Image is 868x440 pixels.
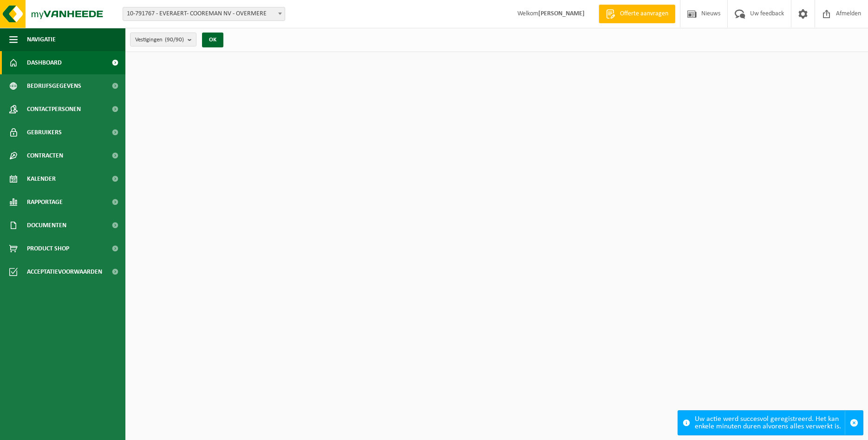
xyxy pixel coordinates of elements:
[27,98,81,121] span: Contactpersonen
[599,5,675,23] a: Offerte aanvragen
[27,74,81,98] span: Bedrijfsgegevens
[538,10,585,17] strong: [PERSON_NAME]
[123,7,285,20] span: 10-791767 - EVERAERT- COOREMAN NV - OVERMERE
[27,237,69,260] span: Product Shop
[27,167,56,190] span: Kalender
[5,420,155,440] iframe: chat widget
[27,121,62,144] span: Gebruikers
[27,214,66,237] span: Documenten
[202,33,223,47] button: OK
[695,411,845,435] div: Uw actie werd succesvol geregistreerd. Het kan enkele minuten duren alvorens alles verwerkt is.
[27,28,56,51] span: Navigatie
[618,9,671,19] span: Offerte aanvragen
[27,144,63,167] span: Contracten
[165,37,184,43] count: (90/90)
[130,33,196,46] button: Vestigingen(90/90)
[27,260,102,283] span: Acceptatievoorwaarden
[27,51,62,74] span: Dashboard
[135,33,184,47] span: Vestigingen
[27,190,63,214] span: Rapportage
[123,7,285,21] span: 10-791767 - EVERAERT- COOREMAN NV - OVERMERE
